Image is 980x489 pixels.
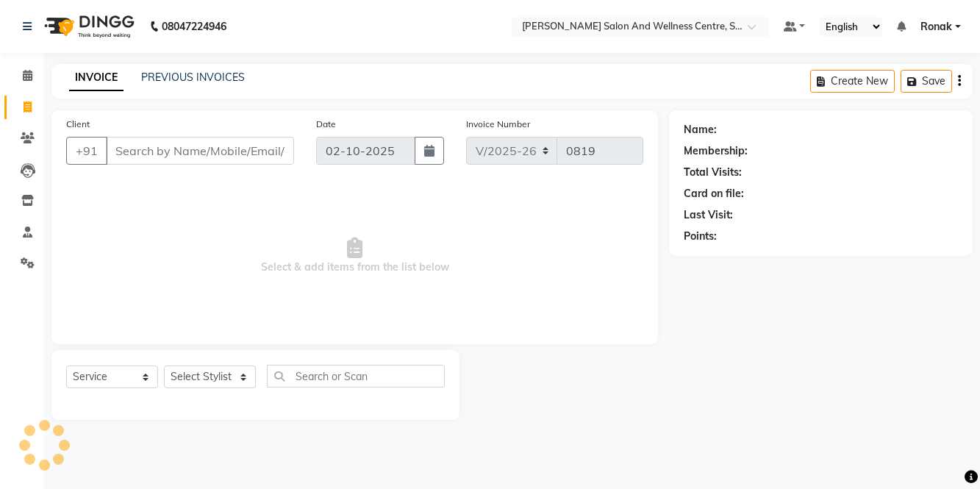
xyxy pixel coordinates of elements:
label: Client [66,118,90,131]
span: Select & add items from the list below [66,182,643,329]
button: Save [901,70,952,93]
label: Date [316,118,336,131]
label: Invoice Number [466,118,530,131]
img: logo [37,6,138,47]
b: 08047224946 [162,6,226,47]
div: Card on file: [684,186,744,201]
div: Points: [684,229,717,244]
div: Name: [684,122,717,138]
input: Search or Scan [267,365,445,388]
div: Total Visits: [684,165,742,180]
button: +91 [66,137,107,165]
a: PREVIOUS INVOICES [141,71,245,84]
button: Create New [810,70,895,93]
a: INVOICE [69,65,124,91]
span: Ronak [920,19,952,35]
div: Last Visit: [684,207,733,223]
div: Membership: [684,143,748,159]
input: Search by Name/Mobile/Email/Code [106,137,294,165]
